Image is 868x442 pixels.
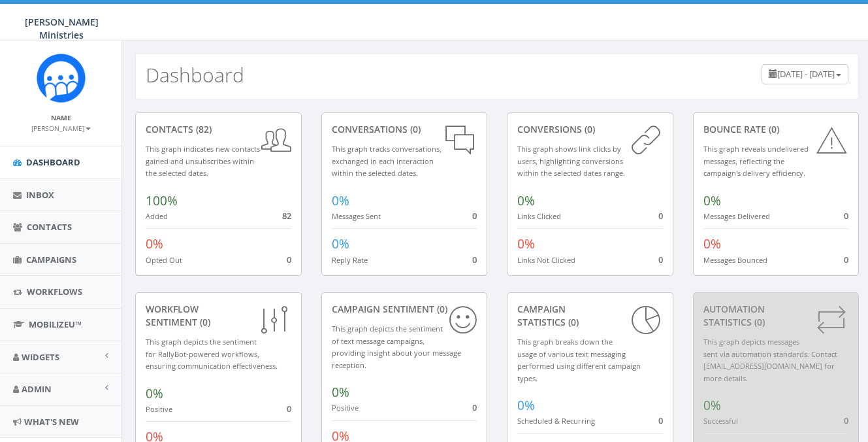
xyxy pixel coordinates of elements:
[703,303,849,329] div: Automation Statistics
[517,211,561,221] small: Links Clicked
[472,401,477,413] span: 0
[472,210,477,222] span: 0
[146,404,172,414] small: Positive
[146,255,182,265] small: Opted Out
[703,192,721,209] span: 0%
[332,192,349,209] span: 0%
[146,192,178,209] span: 100%
[703,397,721,414] span: 0%
[658,254,663,265] span: 0
[37,54,86,103] img: Rally_Corp_Icon.png
[517,144,625,178] small: This graph shows link clicks by users, highlighting conversions within the selected dates range.
[25,16,99,41] span: [PERSON_NAME] Ministries
[282,210,291,222] span: 82
[146,64,244,86] h2: Dashboard
[287,403,291,415] span: 0
[193,123,212,135] span: (82)
[703,416,738,426] small: Successful
[752,316,765,328] span: (0)
[27,286,82,297] span: Workflows
[332,144,442,178] small: This graph tracks conversations, exchanged in each interaction within the selected dates.
[844,254,848,265] span: 0
[197,316,210,328] span: (0)
[146,303,291,329] div: Workflow Sentiment
[332,303,477,316] div: Campaign Sentiment
[27,221,72,233] span: Contacts
[408,123,421,135] span: (0)
[566,316,579,328] span: (0)
[146,123,291,136] div: contacts
[517,255,575,265] small: Links Not Clicked
[31,122,91,133] a: [PERSON_NAME]
[658,415,663,426] span: 0
[472,254,477,265] span: 0
[332,403,359,413] small: Positive
[29,318,82,330] span: MobilizeU™
[517,337,641,383] small: This graph breaks down the usage of various text messaging performed using different campaign types.
[844,210,848,222] span: 0
[703,211,770,221] small: Messages Delivered
[332,324,461,370] small: This graph depicts the sentiment of text message campaigns, providing insight about your message ...
[24,416,79,428] span: What's New
[703,123,849,136] div: Bounce Rate
[703,337,837,383] small: This graph depicts messages sent via automation standards. Contact [EMAIL_ADDRESS][DOMAIN_NAME] f...
[777,68,835,80] span: [DATE] - [DATE]
[434,303,447,315] span: (0)
[332,211,381,221] small: Messages Sent
[22,351,59,363] span: Widgets
[658,210,663,222] span: 0
[517,123,663,136] div: conversions
[146,235,163,252] span: 0%
[517,397,535,414] span: 0%
[844,415,848,426] span: 0
[766,123,779,135] span: (0)
[332,123,477,136] div: conversations
[22,383,52,395] span: Admin
[146,211,168,221] small: Added
[517,235,535,252] span: 0%
[517,303,663,329] div: Campaign Statistics
[26,156,80,168] span: Dashboard
[332,384,349,401] span: 0%
[517,416,595,426] small: Scheduled & Recurring
[146,144,260,178] small: This graph indicates new contacts gained and unsubscribes within the selected dates.
[517,192,535,209] span: 0%
[51,113,71,122] small: Name
[26,254,76,265] span: Campaigns
[146,385,163,402] span: 0%
[703,235,721,252] span: 0%
[332,235,349,252] span: 0%
[287,254,291,265] span: 0
[582,123,595,135] span: (0)
[26,189,54,201] span: Inbox
[31,124,91,133] small: [PERSON_NAME]
[332,255,368,265] small: Reply Rate
[703,144,809,178] small: This graph reveals undelivered messages, reflecting the campaign's delivery efficiency.
[146,337,278,371] small: This graph depicts the sentiment for RallyBot-powered workflows, ensuring communication effective...
[703,255,767,265] small: Messages Bounced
